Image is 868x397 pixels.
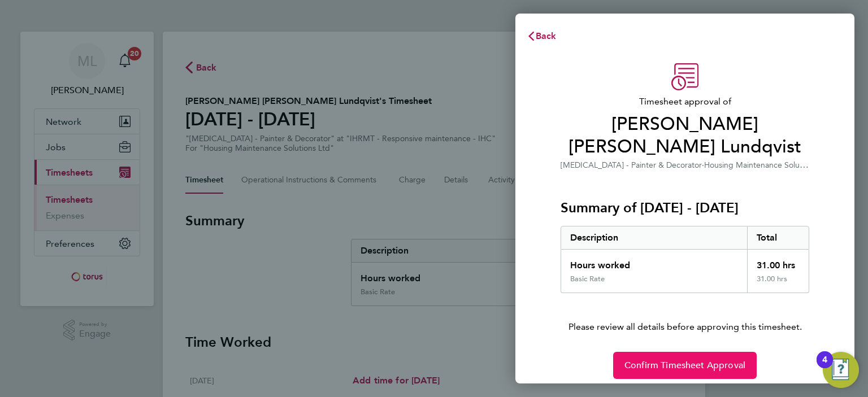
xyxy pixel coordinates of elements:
div: 31.00 hrs [747,250,809,274]
span: · [702,160,704,170]
span: [MEDICAL_DATA] - Painter & Decorator [561,160,702,170]
span: Housing Maintenance Solutions Ltd [704,159,831,170]
button: Open Resource Center, 4 new notifications [823,352,859,388]
h3: Summary of [DATE] - [DATE] [561,199,809,217]
div: Basic Rate [570,274,605,283]
div: Total [747,226,809,249]
p: Please review all details before approving this timesheet. [547,293,823,334]
div: 4 [822,360,827,374]
div: Description [561,226,747,249]
button: Back [515,25,568,47]
span: Timesheet approval of [561,95,809,108]
button: Confirm Timesheet Approval [613,352,757,379]
div: Summary of 25 - 31 Aug 2025 [561,226,809,293]
span: [PERSON_NAME] [PERSON_NAME] Lundqvist [561,113,809,158]
span: Confirm Timesheet Approval [624,360,745,371]
div: 31.00 hrs [747,274,809,293]
span: Back [536,30,557,41]
div: Hours worked [561,250,747,274]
